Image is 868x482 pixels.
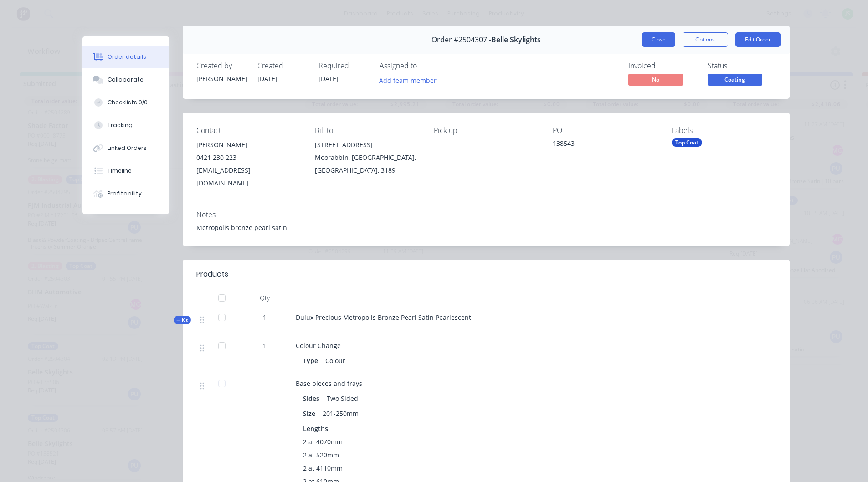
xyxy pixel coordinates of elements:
div: 138543 [553,138,657,151]
span: Belle Skylights [491,36,541,44]
button: Coating [708,74,762,87]
div: Notes [196,210,776,219]
div: [PERSON_NAME] [196,74,247,83]
div: Profitability [108,190,142,198]
button: Linked Orders [82,137,169,159]
div: Sides [303,392,323,405]
div: Contact [196,126,301,135]
div: Bill to [315,126,419,135]
div: [STREET_ADDRESS]Moorabbin, [GEOGRAPHIC_DATA], [GEOGRAPHIC_DATA], 3189 [315,138,419,177]
span: 2 at 520mm [303,450,339,460]
div: Colour [322,354,349,367]
button: Tracking [82,114,169,137]
button: Profitability [82,182,169,205]
div: PO [553,126,657,135]
div: [PERSON_NAME]0421 230 223[EMAIL_ADDRESS][DOMAIN_NAME] [196,138,301,190]
span: Coating [708,74,762,85]
button: Add team member [380,74,442,86]
span: 2 at 4110mm [303,463,343,473]
div: [EMAIL_ADDRESS][DOMAIN_NAME] [196,164,301,190]
button: Kit [174,316,191,324]
div: Timeline [108,167,132,175]
div: Invoiced [628,62,697,70]
span: No [628,74,683,85]
div: Two Sided [323,392,362,405]
span: Dulux Precious Metropolis Bronze Pearl Satin Pearlescent [296,313,471,322]
div: Order details [108,53,146,61]
button: Timeline [82,159,169,182]
div: Collaborate [108,76,144,84]
button: Options [683,32,728,47]
div: Assigned to [380,62,471,70]
div: Products [196,269,228,280]
button: Close [642,32,675,47]
button: Order details [82,46,169,68]
span: 1 [263,341,267,350]
span: 2 at 4070mm [303,437,343,446]
button: Add team member [374,74,441,86]
div: [STREET_ADDRESS] [315,138,419,151]
div: Tracking [108,121,133,129]
div: Created [257,62,308,70]
span: Kit [176,317,188,323]
div: Required [318,62,369,70]
span: Lengths [303,424,328,433]
div: Created by [196,62,247,70]
div: Checklists 0/0 [108,98,148,107]
div: Qty [237,289,292,307]
div: 201-250mm [319,407,362,420]
div: [PERSON_NAME] [196,138,301,151]
div: Status [708,62,776,70]
div: Pick up [434,126,538,135]
button: Checklists 0/0 [82,91,169,114]
div: Metropolis bronze pearl satin [196,223,776,232]
span: Colour Change [296,341,341,350]
span: [DATE] [257,74,277,83]
div: 0421 230 223 [196,151,301,164]
span: Order #2504307 - [431,36,491,44]
button: Edit Order [735,32,781,47]
div: Moorabbin, [GEOGRAPHIC_DATA], [GEOGRAPHIC_DATA], 3189 [315,151,419,177]
div: Size [303,407,319,420]
div: Type [303,354,322,367]
span: 1 [263,313,267,322]
span: [DATE] [318,74,339,83]
div: Linked Orders [108,144,147,152]
div: Top Coat [672,138,702,147]
span: Base pieces and trays [296,379,362,388]
button: Collaborate [82,68,169,91]
div: Labels [672,126,776,135]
